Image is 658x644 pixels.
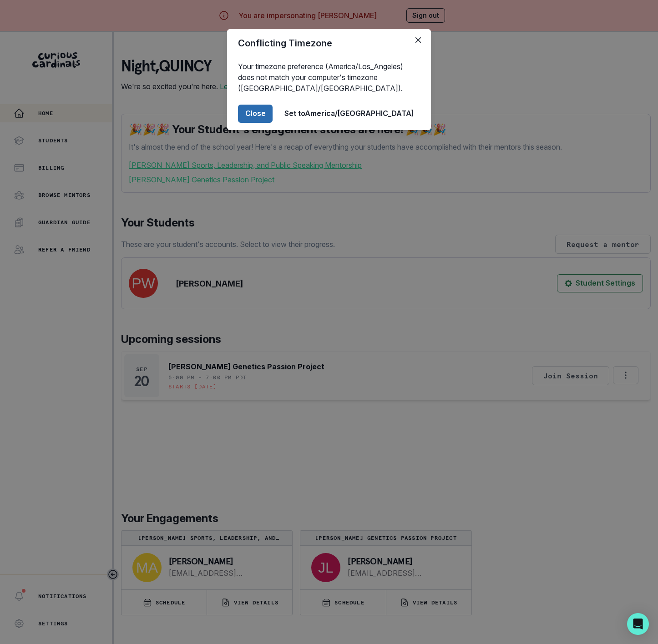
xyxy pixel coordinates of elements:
[627,613,649,635] div: Open Intercom Messenger
[238,105,273,123] button: Close
[411,33,425,47] button: Close
[278,105,420,123] button: Set toAmerica/[GEOGRAPHIC_DATA]
[227,57,431,97] div: Your timezone preference (America/Los_Angeles) does not match your computer's timezone ([GEOGRAPH...
[227,29,431,57] header: Conflicting Timezone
